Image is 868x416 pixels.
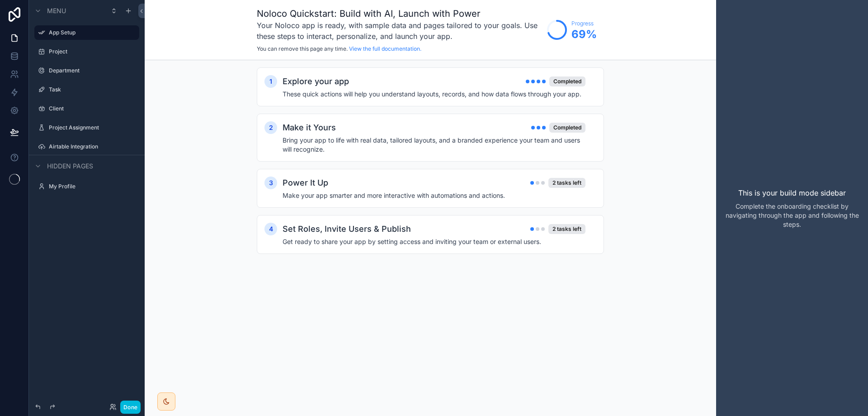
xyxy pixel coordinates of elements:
label: Client [49,105,134,112]
label: App Setup [49,29,134,36]
label: Task [49,86,134,93]
span: Menu [47,6,66,15]
label: Project Assignment [49,124,134,131]
label: Project [49,48,134,55]
label: My Profile [49,183,134,190]
button: Done [120,401,141,414]
span: 69 % [571,27,597,42]
h1: Noloco Quickstart: Build with AI, Launch with Power [257,7,542,20]
span: Hidden pages [47,162,93,171]
a: View the full documentation. [349,45,421,52]
span: You can remove this page any time. [257,45,348,52]
label: Airtable Integration [49,143,134,150]
label: Department [49,67,134,74]
span: Progress [571,20,597,27]
p: This is your build mode sidebar [738,187,846,198]
p: Complete the onboarding checklist by navigating through the app and following the steps. [723,202,861,229]
h3: Your Noloco app is ready, with sample data and pages tailored to your goals. Use these steps to i... [257,20,542,42]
